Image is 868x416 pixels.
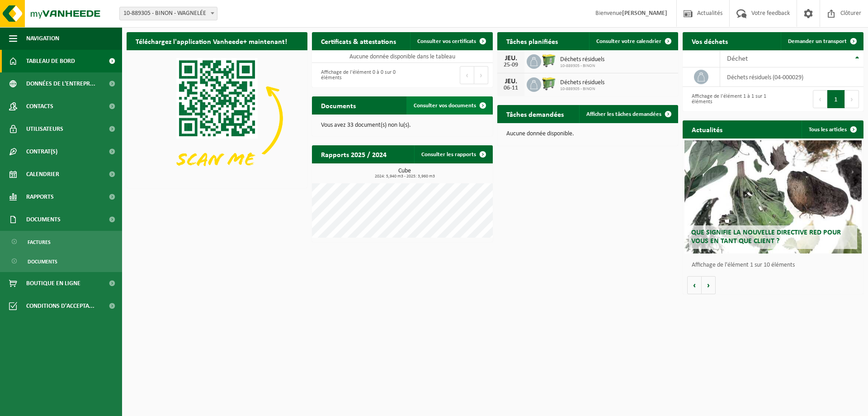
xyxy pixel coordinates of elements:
td: déchets résiduels (04-000029) [720,67,863,87]
span: Factures [28,234,51,251]
a: Demander un transport [781,32,863,50]
span: Déchets résiduels [560,56,604,63]
span: Demander un transport [788,38,847,44]
a: Consulter vos certificats [410,32,492,50]
a: Que signifie la nouvelle directive RED pour vous en tant que client ? [684,140,862,253]
span: Tableau de bord [26,50,75,72]
span: 10-889305 - BINON [560,86,604,92]
span: Que signifie la nouvelle directive RED pour vous en tant que client ? [691,229,841,245]
div: JEU. [502,55,520,62]
h2: Certificats & attestations [312,32,405,50]
img: WB-0660-HPE-GN-50 [541,76,557,91]
span: Consulter vos documents [414,103,476,109]
img: WB-0660-HPE-GN-50 [541,53,557,68]
button: Vorige [687,276,702,294]
img: Download de VHEPlus App [127,50,307,186]
button: Next [845,90,859,108]
span: 10-889305 - BINON - WAGNELÉE [120,7,217,20]
span: Afficher les tâches demandées [586,111,661,117]
div: 06-11 [502,85,520,91]
h2: Vos déchets [683,32,737,50]
a: Tous les articles [802,120,863,139]
button: Previous [813,90,827,108]
button: Volgende [702,276,716,294]
span: Utilisateurs [26,118,63,140]
h2: Rapports 2025 / 2024 [312,145,396,163]
span: 10-889305 - BINON - WAGNELÉE [119,7,217,20]
h2: Documents [312,96,365,114]
span: 2024: 5,940 m3 - 2025: 3,960 m3 [316,174,493,179]
button: Next [474,66,488,84]
a: Consulter les rapports [414,145,492,163]
span: Rapports [26,186,54,208]
a: Documents [2,253,120,270]
div: 25-09 [502,62,520,68]
a: Factures [2,233,120,250]
a: Consulter vos documents [406,96,492,115]
span: Déchets résiduels [560,79,604,86]
span: Consulter votre calendrier [596,38,661,44]
span: Documents [28,253,57,270]
span: Consulter vos certificats [417,38,476,44]
span: Contrat(s) [26,140,57,163]
span: Navigation [26,27,59,50]
h2: Tâches demandées [497,105,573,123]
span: Conditions d'accepta... [26,295,94,317]
span: Données de l'entrepr... [26,72,95,95]
strong: [PERSON_NAME] [622,10,667,17]
h3: Cube [316,168,493,179]
h2: Actualités [683,120,731,138]
button: Previous [460,66,474,84]
td: Aucune donnée disponible dans le tableau [312,50,493,63]
span: Documents [26,208,61,231]
span: Calendrier [26,163,59,186]
div: Affichage de l'élément 0 à 0 sur 0 éléments [316,65,398,85]
a: Afficher les tâches demandées [579,105,677,123]
span: Boutique en ligne [26,272,80,295]
h2: Tâches planifiées [497,32,567,50]
span: Contacts [26,95,53,118]
div: JEU. [502,78,520,85]
p: Aucune donnée disponible. [506,131,669,137]
span: 10-889305 - BINON [560,63,604,69]
h2: Téléchargez l'application Vanheede+ maintenant! [127,32,296,50]
div: Affichage de l'élément 1 à 1 sur 1 éléments [687,89,769,109]
p: Affichage de l'élément 1 sur 10 éléments [692,262,859,268]
p: Vous avez 33 document(s) non lu(s). [321,122,484,129]
button: 1 [827,90,845,108]
span: Déchet [727,55,748,62]
a: Consulter votre calendrier [589,32,677,50]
